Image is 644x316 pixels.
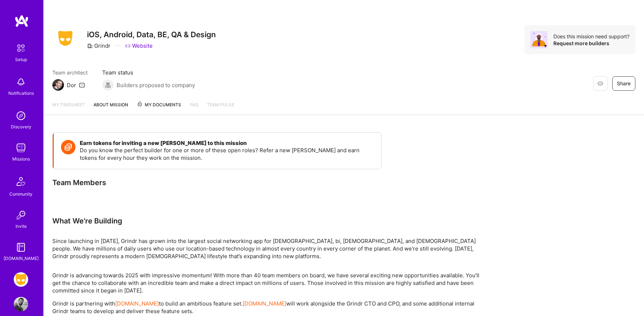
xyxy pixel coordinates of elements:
[93,101,128,115] a: About Mission
[13,40,29,56] img: setup
[52,69,88,76] span: Team architect
[52,216,486,226] div: What We're Building
[67,81,76,89] div: Dor
[11,123,31,131] div: Discovery
[617,80,631,87] span: Share
[52,178,382,187] div: Team Members
[14,240,28,255] img: guide book
[87,42,110,50] div: Grindr
[4,255,39,262] div: [DOMAIN_NAME]
[12,155,30,163] div: Missions
[52,300,486,315] p: Grindr is partnering with to build an ambitious feature set. will work alongside the Grindr CTO a...
[14,14,29,27] img: logo
[530,31,548,48] img: Avatar
[52,237,486,260] p: Since launching in [DATE], Grindr has grown into the largest social networking app for [DEMOGRAPH...
[125,42,153,50] a: Website
[15,56,27,63] div: Setup
[80,146,374,162] p: Do you know the perfect builder for one or more of these open roles? Refer a new [PERSON_NAME] an...
[52,272,486,294] p: Grindr is advancing towards 2025 with impressive momentum! With more than 40 team members on boar...
[80,140,374,146] h4: Earn tokens for inviting a new [PERSON_NAME] to this mission
[16,222,27,230] div: Invite
[14,208,28,222] img: Invite
[137,101,181,109] span: My Documents
[12,297,30,311] a: User Avatar
[79,82,85,88] i: icon Mail
[52,101,85,115] a: My timesheet
[14,141,28,155] img: teamwork
[52,79,64,91] img: Team Architect
[553,33,630,40] div: Does this mission need support?
[52,29,78,48] img: Company Logo
[14,108,28,123] img: discovery
[87,43,93,49] i: icon CompanyGray
[243,300,286,307] a: [DOMAIN_NAME]
[207,102,234,107] span: Team Pulse
[115,300,159,307] a: [DOMAIN_NAME]
[14,272,28,287] img: Grindr: Design
[9,190,32,198] div: Community
[553,40,630,47] div: Request more builders
[12,272,30,287] a: Grindr: Design
[102,69,195,76] span: Team status
[137,101,181,115] a: My Documents
[612,76,635,91] button: Share
[102,79,114,91] img: Builders proposed to company
[597,81,603,86] i: icon EyeClosed
[87,30,216,39] h3: iOS, Android, Data, BE, QA & Design
[8,89,34,97] div: Notifications
[14,75,28,89] img: bell
[207,101,234,115] a: Team Pulse
[61,140,75,154] img: Token icon
[12,173,30,190] img: Community
[190,101,198,115] a: FAQ
[117,81,195,89] span: Builders proposed to company
[14,297,28,311] img: User Avatar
